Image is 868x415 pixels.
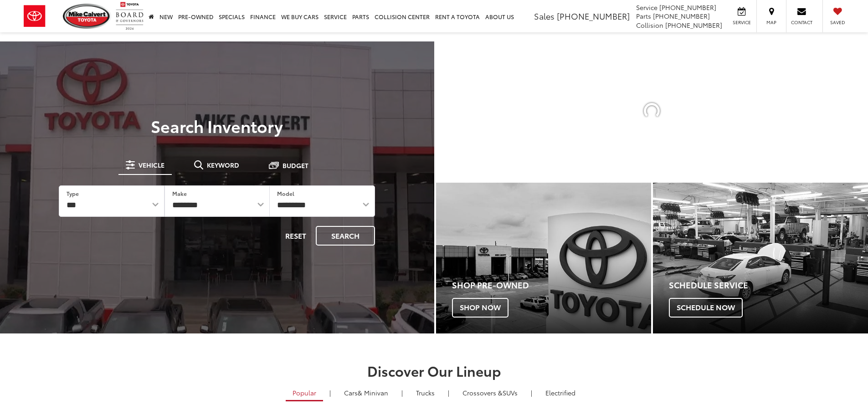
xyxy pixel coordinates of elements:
li: | [327,388,333,397]
a: SUVs [456,385,524,400]
a: Schedule Service Schedule Now [653,183,868,333]
a: Trucks [409,385,442,400]
span: Shop Now [452,298,508,317]
span: Vehicle [139,162,164,168]
span: [PHONE_NUMBER] [665,20,722,30]
label: Make [172,190,187,197]
span: Contact [791,19,812,26]
span: Collision [636,20,663,30]
span: Parts [636,11,651,20]
label: Type [67,190,79,197]
span: Budget [282,162,308,169]
img: Mike Calvert Toyota [63,4,111,29]
span: & Minivan [358,388,388,397]
span: Crossovers & [462,388,503,397]
li: | [446,388,452,397]
div: Toyota [653,183,868,333]
span: Saved [827,19,847,26]
h3: Search Inventory [38,117,396,135]
span: Keyword [207,162,239,168]
li: | [529,388,534,397]
span: [PHONE_NUMBER] [557,10,630,22]
h4: Schedule Service [669,281,868,290]
span: Service [731,19,752,26]
div: Toyota [436,183,651,333]
span: [PHONE_NUMBER] [653,11,710,20]
h4: Shop Pre-Owned [452,281,651,290]
span: Map [761,19,781,26]
span: Schedule Now [669,298,743,317]
span: Sales [534,10,555,22]
li: | [399,388,405,397]
a: Cars [337,385,395,400]
h2: Discover Our Lineup [113,363,755,378]
a: Shop Pre-Owned Shop Now [436,183,651,333]
a: Electrified [539,385,582,400]
a: Popular [286,385,323,402]
button: Reset [277,226,314,246]
span: [PHONE_NUMBER] [659,3,716,12]
label: Model [277,190,294,197]
span: Service [636,3,657,12]
button: Search [316,226,375,246]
